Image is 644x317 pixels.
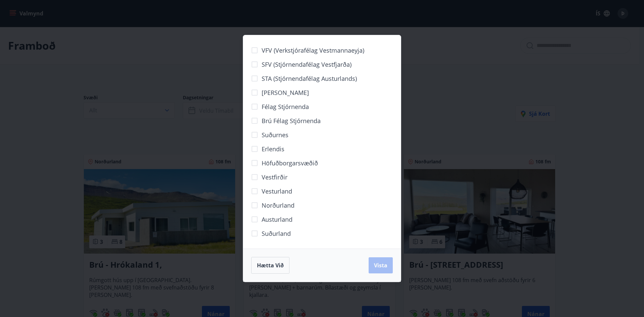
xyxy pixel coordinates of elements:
[262,46,364,55] span: VFV (Verkstjórafélag Vestmannaeyja)
[262,102,309,111] span: Félag stjórnenda
[251,257,289,274] button: Hætta við
[262,159,318,167] span: Höfuðborgarsvæðið
[262,173,287,181] span: Vestfirðir
[262,74,357,83] span: STA (Stjórnendafélag Austurlands)
[262,187,292,196] span: Vesturland
[262,60,352,69] span: SFV (Stjórnendafélag Vestfjarða)
[257,262,284,269] span: Hætta við
[262,130,288,139] span: Suðurnes
[262,88,309,97] span: [PERSON_NAME]
[262,201,294,210] span: Norðurland
[262,215,292,224] span: Austurland
[262,229,291,238] span: Suðurland
[262,145,284,153] span: Erlendis
[262,116,321,125] span: Brú félag stjórnenda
